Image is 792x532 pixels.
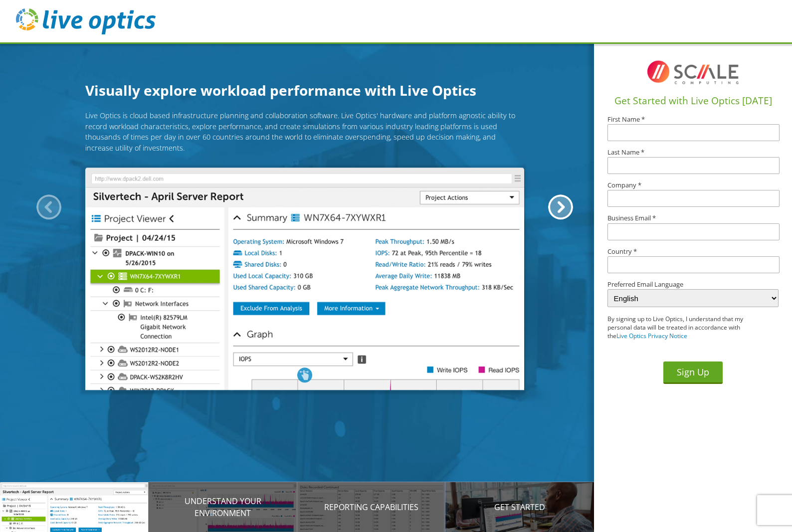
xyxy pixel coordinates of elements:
label: Business Email * [607,215,779,221]
label: First Name * [607,116,779,123]
p: Understand your environment [149,495,297,519]
img: I8TqFF2VWMAAAAASUVORK5CYII= [643,52,743,92]
label: Preferred Email Language [607,281,779,288]
label: Last Name * [607,149,779,156]
button: Sign Up [663,361,723,384]
p: By signing up to Live Optics, I understand that my personal data will be treated in accordance wi... [607,315,762,340]
label: Country * [607,248,779,255]
p: Reporting Capabilities [297,501,446,513]
img: Introducing Live Optics [85,168,524,390]
h1: Visually explore workload performance with Live Optics [85,80,524,101]
p: Live Optics is cloud based infrastructure planning and collaboration software. Live Optics' hardw... [85,110,524,153]
p: Get Started [445,501,594,513]
a: Live Optics Privacy Notice [616,332,687,340]
img: live_optics_svg.svg [16,8,156,34]
h1: Get Started with Live Optics [DATE] [598,94,788,108]
label: Company * [607,182,779,188]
